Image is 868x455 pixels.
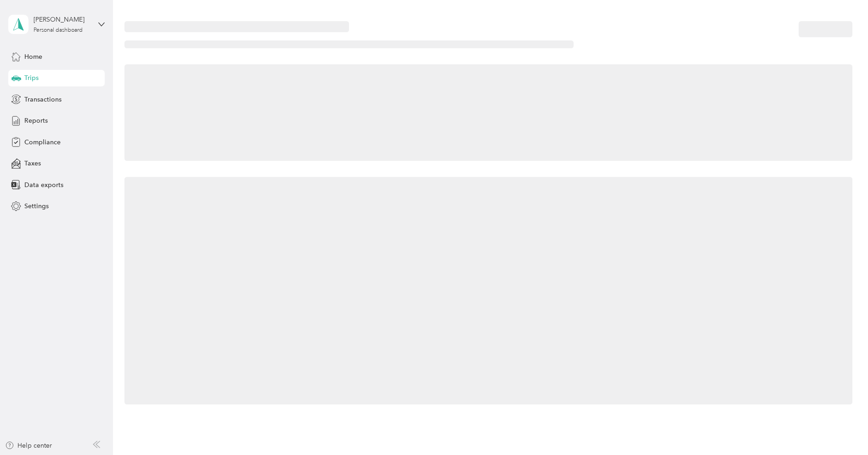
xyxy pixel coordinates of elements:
[5,441,52,450] button: Help center
[24,52,42,62] span: Home
[24,137,61,147] span: Compliance
[24,116,48,125] span: Reports
[24,180,63,190] span: Data exports
[34,15,91,24] div: [PERSON_NAME]
[817,404,868,455] iframe: Everlance-gr Chat Button Frame
[24,201,49,211] span: Settings
[34,28,83,33] div: Personal dashboard
[24,95,62,104] span: Transactions
[24,73,39,83] span: Trips
[24,159,41,168] span: Taxes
